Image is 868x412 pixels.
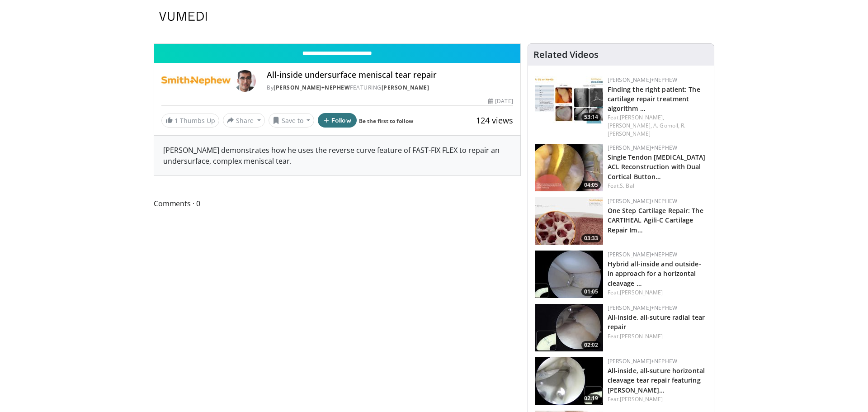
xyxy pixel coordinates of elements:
[620,395,663,403] a: [PERSON_NAME]
[608,332,707,341] div: Feat.
[535,357,603,405] a: 02:19
[267,70,513,80] h4: All-inside undersurface meniscal tear repair
[382,84,429,91] a: [PERSON_NAME]
[535,144,603,191] a: 04:05
[535,76,603,123] img: 2894c166-06ea-43da-b75e-3312627dae3b.150x105_q85_crop-smart_upscale.jpg
[535,251,603,298] a: 01:05
[581,113,601,121] span: 53:14
[161,70,231,92] img: Smith+Nephew
[154,198,521,209] span: Comments 0
[161,114,219,128] a: 1 Thumbs Up
[608,304,677,312] a: [PERSON_NAME]+Nephew
[269,113,315,128] button: Save to
[608,289,707,297] div: Feat.
[535,357,603,405] img: 173c071b-399e-4fbc-8156-5fdd8d6e2d0e.150x105_q85_crop-smart_upscale.jpg
[608,182,707,190] div: Feat.
[267,84,513,92] div: By FEATURING
[608,365,707,394] h3: All-inside, all-suture horizontal cleavage tear repair featuring haybale stitches
[608,313,705,331] a: All-inside, all-suture radial tear repair
[535,304,603,351] a: 02:02
[653,122,679,129] a: A. Gomoll,
[223,113,265,128] button: Share
[234,70,256,92] img: Avatar
[318,113,357,128] button: Follow
[581,394,601,403] span: 02:19
[581,288,601,296] span: 01:05
[620,289,663,296] a: [PERSON_NAME]
[535,251,603,298] img: 364c13b8-bf65-400b-a941-5a4a9c158216.150x105_q85_crop-smart_upscale.jpg
[608,206,703,234] a: One Step Cartilage Repair: The CARTIHEAL Agili-C Cartilage Repair Im…
[535,304,603,351] img: 0d5ae7a0-0009-4902-af95-81e215730076.150x105_q85_crop-smart_upscale.jpg
[608,84,707,113] h3: Finding the right patient: The cartilage repair treatment algorithm (with CARTIHEAL AGILI-C)
[608,357,677,365] a: [PERSON_NAME]+Nephew
[581,181,601,189] span: 04:05
[608,153,706,180] a: Single Tendon [MEDICAL_DATA] ACL Reconstruction with Dual Cortical Button…
[175,116,178,125] span: 1
[359,117,413,125] a: Be the first to follow
[620,114,664,121] a: [PERSON_NAME],
[488,97,513,105] div: [DATE]
[535,197,603,245] a: 03:33
[154,136,520,175] div: [PERSON_NAME] demonstrates how he uses the reverse curve feature of FAST-FIX FLEX to repair an un...
[608,197,677,205] a: [PERSON_NAME]+Nephew
[608,114,707,138] div: Feat.
[608,85,700,113] a: Finding the right patient: The cartilage repair treatment algorithm …
[608,251,677,258] a: [PERSON_NAME]+Nephew
[608,144,677,152] a: [PERSON_NAME]+Nephew
[608,76,677,84] a: [PERSON_NAME]+Nephew
[581,341,601,349] span: 02:02
[274,84,350,91] a: [PERSON_NAME]+Nephew
[159,12,207,21] img: VuMedi Logo
[476,115,513,126] span: 124 views
[620,182,636,189] a: S. Ball
[608,122,686,137] a: R. [PERSON_NAME]
[608,152,707,180] h3: Single Tendon Hamstring ACL Reconstruction with Dual Cortical Button Fixation
[608,260,701,287] a: Hybrid all-inside and outside-in approach for a horizontal cleavage …
[535,76,603,123] a: 53:14
[608,395,707,403] div: Feat.
[620,332,663,340] a: [PERSON_NAME]
[608,205,707,234] h3: One Step Cartilage Repair: The CARTIHEAL Agili-C Cartilage Repair Implant Early Science to Positi...
[608,366,705,394] a: All-inside, all-suture horizontal cleavage tear repair featuring [PERSON_NAME]…
[608,259,707,287] h3: Hybrid all-inside and outside-in approach for a horizontal cleavage tear repair
[581,234,601,242] span: 03:33
[535,197,603,245] img: 781f413f-8da4-4df1-9ef9-bed9c2d6503b.150x105_q85_crop-smart_upscale.jpg
[535,144,603,191] img: 47fc3831-2644-4472-a478-590317fb5c48.150x105_q85_crop-smart_upscale.jpg
[608,122,652,129] a: [PERSON_NAME],
[533,49,599,60] h4: Related Videos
